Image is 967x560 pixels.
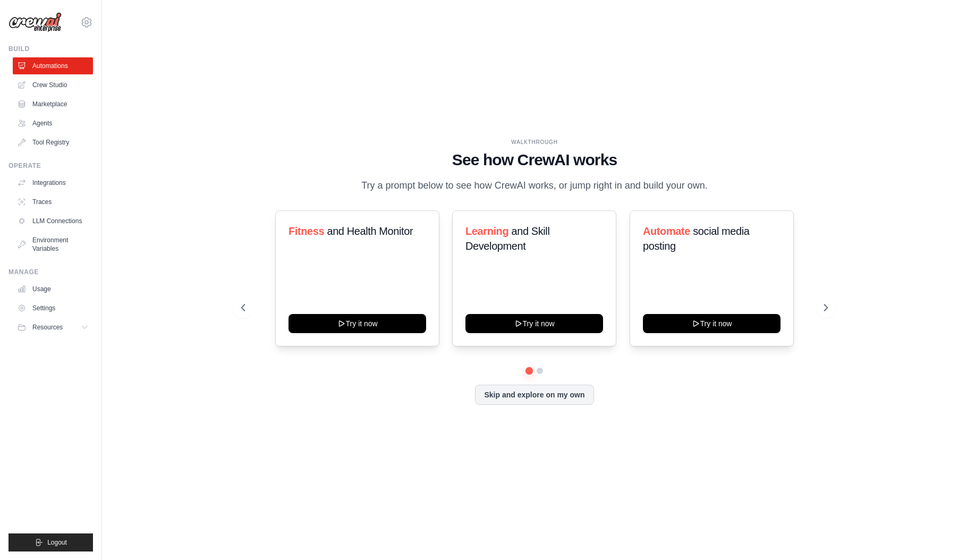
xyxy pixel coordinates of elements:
div: Build [9,45,93,53]
span: Logout [47,538,67,547]
div: Manage [9,268,93,276]
span: Fitness [289,225,324,237]
button: Try it now [643,314,781,333]
h1: See how CrewAI works [241,150,828,169]
span: Resources [32,323,63,332]
button: Try it now [465,314,603,333]
button: Resources [13,319,93,336]
button: Logout [9,533,93,551]
a: Integrations [13,174,93,191]
button: Try it now [289,314,426,333]
button: Skip and explore on my own [475,385,593,405]
a: Tool Registry [13,134,93,151]
a: Automations [13,57,93,74]
a: Crew Studio [13,77,93,94]
a: LLM Connections [13,213,93,230]
div: WALKTHROUGH [241,138,828,146]
img: Logo [9,12,62,32]
span: and Health Monitor [327,225,413,237]
div: Operate [9,162,93,170]
span: social media posting [643,225,750,252]
span: Automate [643,225,690,237]
a: Settings [13,300,93,317]
span: Learning [465,225,508,237]
p: Try a prompt below to see how CrewAI works, or jump right in and build your own. [356,178,713,193]
a: Marketplace [13,96,93,113]
a: Usage [13,281,93,298]
a: Environment Variables [13,232,93,257]
a: Traces [13,193,93,210]
a: Agents [13,115,93,132]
